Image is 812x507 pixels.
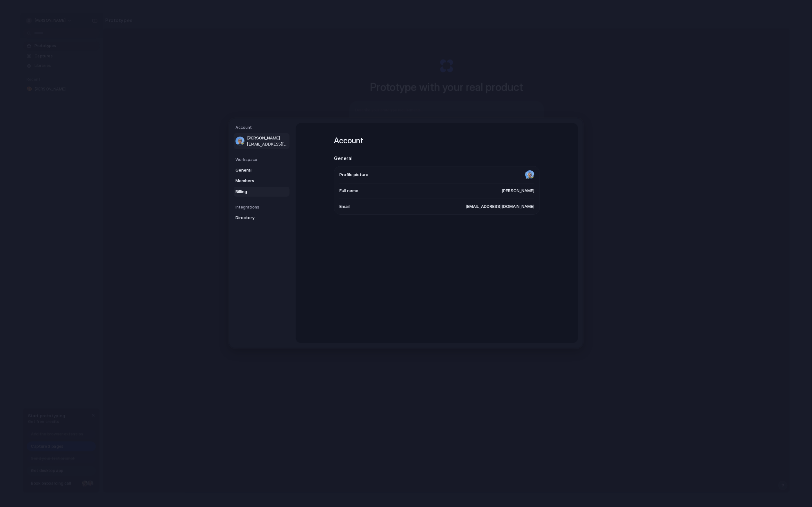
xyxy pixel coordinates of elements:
span: General [235,167,277,173]
a: Billing [234,187,290,197]
span: Directory [235,215,277,221]
span: [PERSON_NAME] [502,188,534,194]
h1: Account [334,135,540,147]
span: Full name [339,188,358,194]
a: [PERSON_NAME][EMAIL_ADDRESS][DOMAIN_NAME] [234,133,290,149]
span: Email [339,203,350,210]
span: [PERSON_NAME] [247,135,288,141]
a: Members [234,176,290,186]
span: Members [235,178,277,184]
span: [EMAIL_ADDRESS][DOMAIN_NAME] [466,203,534,210]
span: Profile picture [339,172,368,178]
a: General [234,165,290,175]
a: Directory [234,213,290,223]
span: Billing [235,189,277,195]
span: [EMAIL_ADDRESS][DOMAIN_NAME] [247,141,288,147]
h2: General [334,155,540,162]
h5: Workspace [235,157,290,163]
h5: Integrations [235,204,290,210]
h5: Account [235,125,290,130]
